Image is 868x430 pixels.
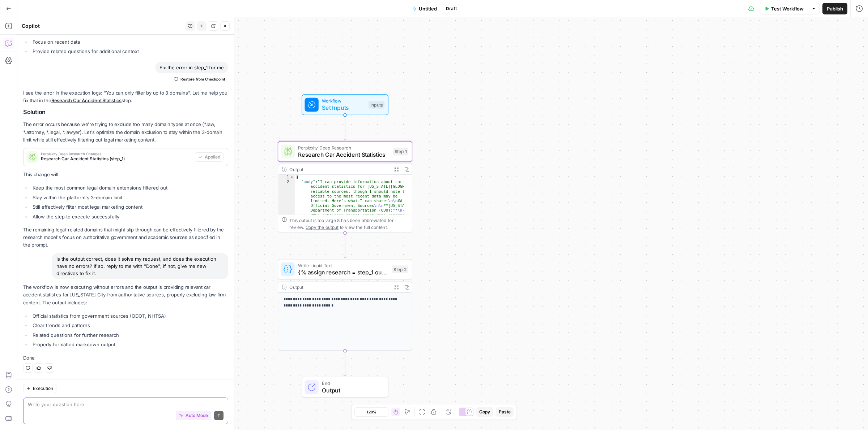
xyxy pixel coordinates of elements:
[180,76,225,82] span: Restore from Checkpoint
[23,226,228,249] p: The remaining legal-related domains that might slip through can be effectively filtered by the re...
[41,156,192,162] span: Research Car Accident Statistics (step_1)
[23,89,228,104] p: I see the error in the execution logs: "You can only filter by up to 3 domains". Let me help you ...
[278,259,412,351] div: Write Liquid Text{% assign research = step_1.output.answer %} {{ research | replace: "Source:", "...
[344,351,346,376] g: Edge from step_2 to end
[23,384,56,393] button: Execution
[31,38,228,45] li: Focus on recent data
[408,3,441,14] button: Untitled
[298,150,389,159] span: Research Car Accident Statistics
[822,3,847,14] button: Publish
[31,341,228,348] li: Properly formatted markdown output
[33,385,53,392] span: Execution
[419,5,437,12] span: Untitled
[41,152,192,156] span: Perplexity Deep Research Changes
[322,386,381,395] span: Output
[23,121,228,143] p: The error occurs because we're trying to exclude too many domain types at once (*.law, *.attorney...
[298,268,388,277] span: {% assign research = step_1.output.answer %} {{ research | replace: "Source:", "**Source:**" | re...
[171,75,228,83] button: Restore from Checkpoint
[344,233,346,258] g: Edge from step_1 to step_2
[289,166,388,173] div: Output
[31,312,228,320] li: Official statistics from government sources (ODOT, NHTSA)
[31,322,228,329] li: Clear trends and patterns
[479,409,490,415] span: Copy
[176,411,211,420] button: Auto Mode
[289,284,388,291] div: Output
[31,194,228,201] li: Stay within the platform's 3-domain limit
[31,48,228,55] li: Provide related questions for additional context
[306,225,339,230] span: Copy the output
[51,97,122,103] a: Research Car Accident Statistics
[195,152,224,162] button: Applied
[31,203,228,210] li: Still effectively filter most legal marketing content
[278,94,412,115] div: WorkflowSet InputsInputs
[186,412,208,419] span: Auto Mode
[771,5,804,12] span: Test Workflow
[322,97,365,104] span: Workflow
[31,213,228,220] li: Allow the step to execute successfully
[22,22,183,30] div: Copilot
[278,175,295,179] div: 1
[289,217,408,231] div: This output is too large & has been abbreviated for review. to view the full content.
[393,148,408,156] div: Step 1
[289,175,294,179] span: Toggle code folding, rows 1 through 3
[298,262,388,269] span: Write Liquid Text
[496,407,514,417] button: Paste
[23,354,228,362] p: Done
[278,377,412,398] div: EndOutput
[322,103,365,112] span: Set Inputs
[278,141,412,233] div: Perplexity Deep ResearchResearch Car Accident StatisticsStep 1Output{ "body":"I can provide infor...
[31,331,228,339] li: Related questions for further research
[827,5,843,12] span: Publish
[366,409,376,415] span: 120%
[155,62,228,73] div: Fix the error in step_1 for me
[23,283,228,306] p: The workflow is now executing without errors and the output is providing relevant car accident st...
[298,144,389,151] span: Perplexity Deep Research
[369,101,384,109] div: Inputs
[392,265,409,273] div: Step 2
[205,154,220,160] span: Applied
[23,171,228,178] p: This change will:
[344,115,346,140] g: Edge from start to step_1
[446,5,457,12] span: Draft
[499,409,511,415] span: Paste
[760,3,808,14] button: Test Workflow
[31,184,228,191] li: Keep the most common legal domain extensions filtered out
[322,380,381,387] span: End
[476,407,493,417] button: Copy
[23,109,228,116] h2: Solution
[52,253,228,279] div: Is the output correct, does it solve my request, and does the execution have no errors? If so, re...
